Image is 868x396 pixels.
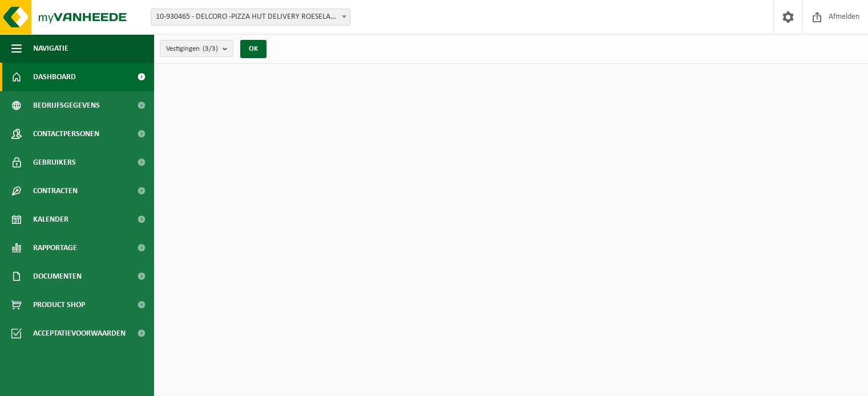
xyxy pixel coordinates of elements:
span: Bedrijfsgegevens [33,91,100,120]
span: Vestigingen [166,40,218,58]
span: Dashboard [33,63,76,91]
span: Contactpersonen [33,120,99,148]
span: Acceptatievoorwaarden [33,319,126,348]
span: Product Shop [33,291,85,319]
span: Gebruikers [33,148,76,177]
span: Navigatie [33,34,68,63]
button: Vestigingen(3/3) [160,40,233,57]
span: Contracten [33,177,78,205]
count: (3/3) [203,45,218,52]
span: Rapportage [33,234,77,262]
span: 10-930465 - DELCORO -PIZZA HUT DELIVERY ROESELARE - IZEGEM [151,9,350,26]
span: 10-930465 - DELCORO -PIZZA HUT DELIVERY ROESELARE - IZEGEM [151,9,350,25]
button: OK [240,40,267,58]
span: Documenten [33,262,82,291]
span: Kalender [33,205,68,234]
